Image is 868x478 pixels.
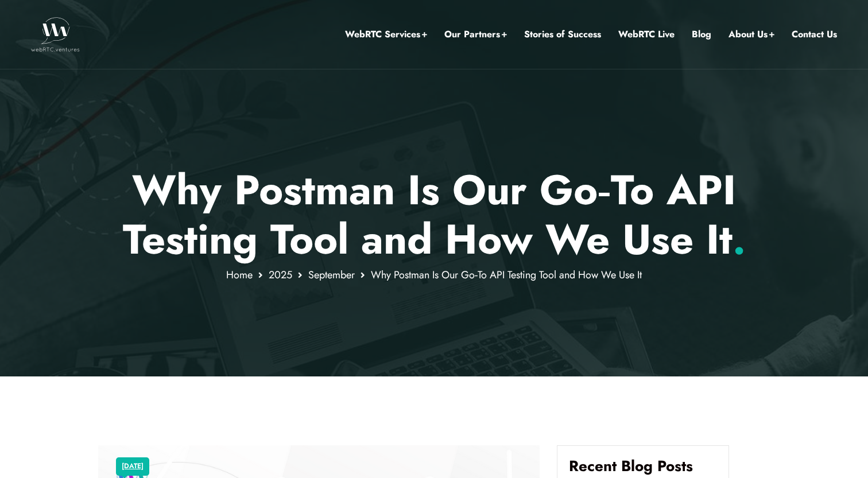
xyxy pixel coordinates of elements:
[31,17,80,52] img: WebRTC.ventures
[308,267,355,282] a: September
[733,209,746,269] span: .
[345,27,427,42] a: WebRTC Services
[792,27,837,42] a: Contact Us
[728,27,774,42] a: About Us
[226,267,253,282] a: Home
[122,459,144,474] a: [DATE]
[618,27,675,42] a: WebRTC Live
[444,27,507,42] a: Our Partners
[269,267,292,282] a: 2025
[524,27,601,42] a: Stories of Success
[692,27,711,42] a: Blog
[98,165,770,265] p: Why Postman Is Our Go‑To API Testing Tool and How We Use It
[371,267,642,282] span: Why Postman Is Our Go‑To API Testing Tool and How We Use It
